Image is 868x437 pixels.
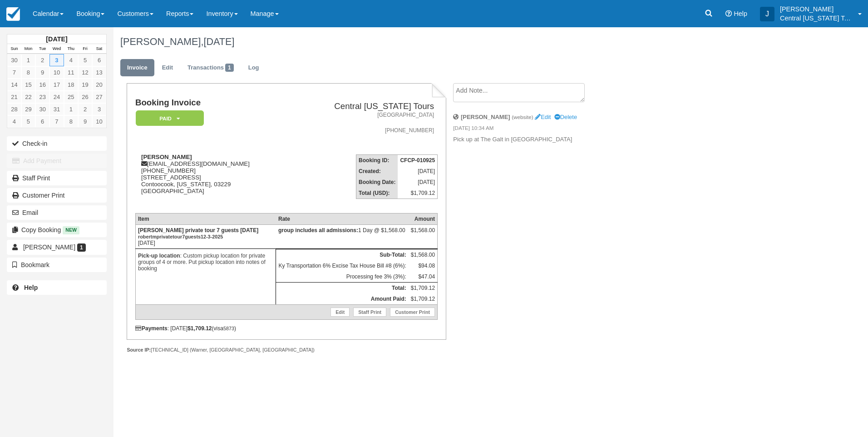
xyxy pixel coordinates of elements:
span: New [63,226,79,234]
td: $1,709.12 [398,188,437,199]
span: [PERSON_NAME] [23,243,75,251]
td: Processing fee 3% (3%): [276,271,409,283]
strong: Payments [135,325,168,332]
a: Paid [135,110,201,127]
img: checkfront-main-nav-mini-logo.png [6,7,20,21]
a: 19 [78,79,92,91]
a: 12 [78,66,92,79]
a: 27 [92,91,106,103]
a: 15 [21,79,35,91]
td: $47.04 [409,271,438,283]
a: 14 [7,79,21,91]
strong: Source IP: [127,347,151,353]
strong: group includes all admissions [278,227,358,233]
em: [DATE] 10:34 AM [453,124,606,134]
a: 11 [64,66,78,79]
a: Log [242,59,266,77]
th: Booking Date: [356,177,398,188]
div: [EMAIL_ADDRESS][DOMAIN_NAME] [PHONE_NUMBER] [STREET_ADDRESS] Contoocook, [US_STATE], 03229 [GEOGR... [135,154,291,206]
a: 30 [35,103,49,115]
a: 26 [78,91,92,103]
a: 18 [64,79,78,91]
a: 7 [49,115,64,128]
small: 5873 [223,326,234,331]
a: 25 [64,91,78,103]
button: Add Payment [7,154,107,168]
small: robertmprivatetour7guests12-3-2025 [138,234,223,239]
a: 22 [21,91,35,103]
a: [PERSON_NAME] 1 [7,240,107,254]
a: Customer Print [390,308,435,317]
button: Email [7,205,107,220]
a: 8 [64,115,78,128]
p: : Custom pickup location for private groups of 4 or more. Put pickup location into notes of booking [138,251,274,273]
div: $1,568.00 [411,227,435,241]
strong: [PERSON_NAME] private tour 7 guests [DATE] [138,227,258,240]
th: Item [135,213,276,224]
td: [DATE] [135,224,276,248]
a: 23 [35,91,49,103]
a: 9 [78,115,92,128]
strong: [DATE] [46,35,67,43]
a: 3 [92,103,106,115]
span: 1 [77,243,86,252]
h1: [PERSON_NAME], [120,36,758,47]
th: Amount [409,213,438,224]
span: Help [734,10,747,17]
a: 1 [21,54,35,66]
h2: Central [US_STATE] Tours [295,102,434,111]
td: [DATE] [398,177,437,188]
th: Rate [276,213,409,224]
a: 31 [49,103,64,115]
th: Wed [49,44,64,54]
strong: Pick-up location [138,253,180,259]
a: 4 [7,115,21,128]
div: [TECHNICAL_ID] (Warner, [GEOGRAPHIC_DATA], [GEOGRAPHIC_DATA]) [127,347,446,353]
div: J [760,7,774,21]
th: Created: [356,166,398,177]
td: $1,709.12 [409,282,438,293]
td: 1 Day @ $1,568.00 [276,224,409,248]
div: : [DATE] (visa ) [135,325,438,332]
a: 28 [7,103,21,115]
a: 13 [92,66,106,79]
th: Total: [276,282,409,293]
a: 4 [64,54,78,66]
a: Staff Print [353,308,386,317]
p: Central [US_STATE] Tours [780,14,853,23]
h1: Booking Invoice [135,98,291,108]
strong: $1,709.12 [187,325,212,332]
a: 7 [7,66,21,79]
a: 5 [78,54,92,66]
td: [DATE] [398,166,437,177]
p: [PERSON_NAME] [780,5,853,14]
a: 16 [35,79,49,91]
strong: [PERSON_NAME] [141,154,192,160]
a: Edit [155,59,180,77]
a: 30 [7,54,21,66]
a: Invoice [120,59,154,77]
a: 29 [21,103,35,115]
a: Staff Print [7,171,107,185]
small: (website) [512,114,533,120]
a: 1 [64,103,78,115]
strong: CFCP-010925 [400,157,435,164]
strong: [PERSON_NAME] [461,114,510,120]
a: Transactions1 [181,59,241,77]
a: 2 [78,103,92,115]
th: Total (USD): [356,188,398,199]
th: Tue [35,44,49,54]
em: Paid [136,110,204,126]
th: Amount Paid: [276,293,409,305]
a: 10 [49,66,64,79]
i: Help [725,10,732,17]
th: Sat [92,44,106,54]
a: 8 [21,66,35,79]
span: [DATE] [203,36,234,47]
a: 20 [92,79,106,91]
a: 5 [21,115,35,128]
a: Edit [535,114,551,120]
a: 21 [7,91,21,103]
a: 10 [92,115,106,128]
th: Thu [64,44,78,54]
